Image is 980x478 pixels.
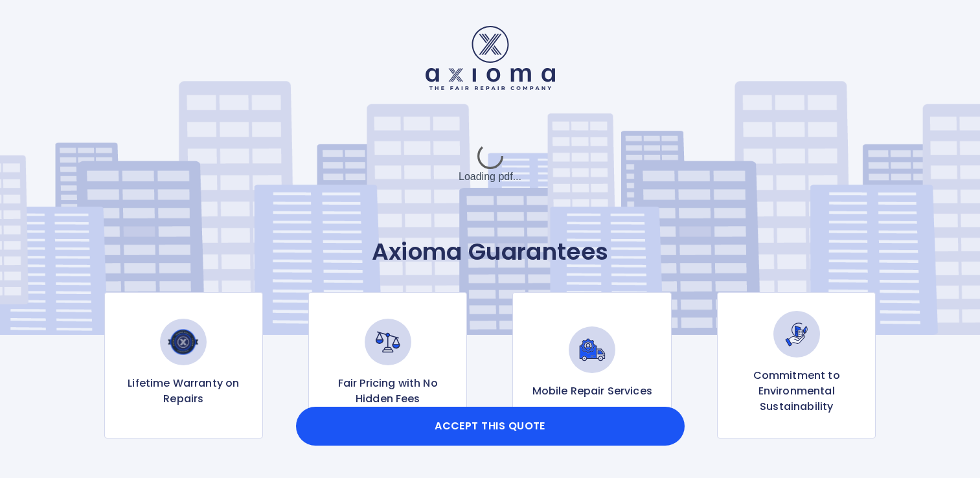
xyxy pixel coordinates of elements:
[160,319,207,365] img: Lifetime Warranty on Repairs
[296,407,685,446] button: Accept this Quote
[728,368,865,415] p: Commitment to Environmental Sustainability
[569,326,615,373] img: Mobile Repair Services
[115,376,252,407] p: Lifetime Warranty on Repairs
[532,383,652,399] p: Mobile Repair Services
[319,376,456,407] p: Fair Pricing with No Hidden Fees
[773,311,820,358] img: Commitment to Environmental Sustainability
[426,26,555,90] img: Logo
[393,131,587,196] div: Loading pdf...
[365,319,411,365] img: Fair Pricing with No Hidden Fees
[49,238,931,266] p: Axioma Guarantees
